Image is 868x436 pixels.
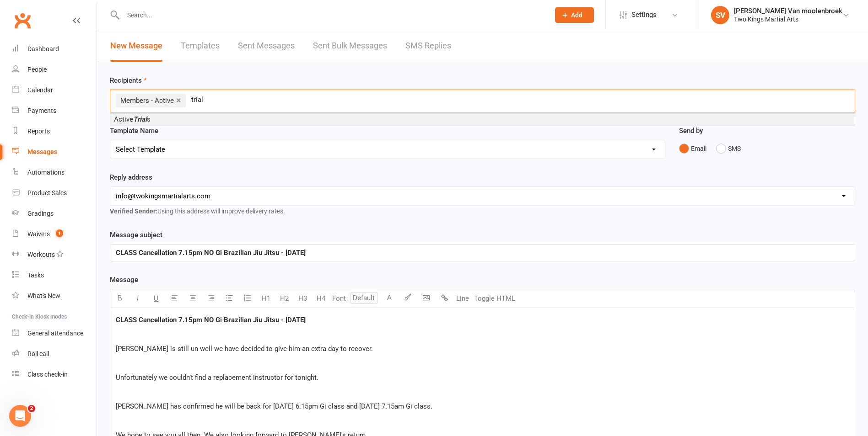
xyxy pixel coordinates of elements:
span: [PERSON_NAME] has confirmed he will be back for [DATE] 6.15pm Gi class and [DATE] 7.15am Gi class. [116,402,432,410]
label: Message subject [110,229,162,240]
span: Active s [114,115,151,123]
a: Calendar [12,80,97,101]
em: Trial [133,115,147,123]
a: Automations [12,162,97,183]
button: Line [453,289,472,308]
a: What's New [12,286,97,306]
a: Payments [12,101,97,121]
strong: Verified Sender: [110,207,157,215]
button: H1 [257,289,275,308]
button: A [380,289,399,308]
input: Search... [120,9,543,21]
button: Email [679,140,706,157]
button: U [147,289,165,308]
a: Product Sales [12,183,97,203]
span: CLASS Cancellation 7.15pm NO Gi Brazilian Jiu Jitsu - [DATE] [116,249,306,257]
a: Waivers 1 [12,224,97,245]
span: 1 [56,229,63,237]
button: H3 [293,289,312,308]
div: People [27,66,47,73]
span: Unfortunately we couldn’t find a replacement instructor for tonight. [116,373,318,382]
a: Tasks [12,265,97,286]
span: [PERSON_NAME] is still un well we have decided to give him an extra day to recover. [116,345,373,353]
div: Messages [27,148,57,155]
a: SMS Replies [405,30,451,62]
button: SMS [716,140,741,157]
div: Calendar [27,86,53,94]
div: General attendance [27,330,83,337]
div: [PERSON_NAME] Van moolenbroek [734,7,842,15]
span: CLASS Cancellation 7.15pm NO Gi Brazilian Jiu Jitsu - [DATE] [116,316,306,324]
span: Using this address will improve delivery rates. [110,207,285,215]
span: Add [571,11,582,19]
a: × [176,93,181,107]
a: Templates [181,30,220,62]
label: Message [110,274,138,285]
label: Send by [679,125,703,136]
div: Gradings [27,210,54,217]
div: Dashboard [27,45,59,53]
a: Class kiosk mode [12,364,97,385]
a: Sent Bulk Messages [313,30,387,62]
span: Settings [631,5,657,25]
a: General attendance kiosk mode [12,323,97,344]
input: Default [350,292,378,304]
a: Reports [12,121,97,142]
label: Reply address [110,172,152,183]
div: Payments [27,107,56,114]
div: Automations [27,169,65,176]
button: H2 [275,289,293,308]
button: H4 [312,289,330,308]
div: What's New [27,292,60,299]
div: Reports [27,128,50,135]
a: New Message [110,30,162,62]
a: Gradings [12,203,97,224]
label: Recipients [110,75,147,86]
div: Waivers [27,230,50,238]
button: Toggle HTML [472,289,518,308]
span: U [154,294,158,303]
label: Template Name [110,125,158,136]
input: Search Prospects, Members and Reports [190,94,221,106]
span: 2 [28,405,35,412]
a: Workouts [12,245,97,265]
div: Product Sales [27,189,67,197]
div: Class check-in [27,371,68,378]
span: Members - Active [120,96,174,105]
div: SV [711,6,729,24]
iframe: Intercom live chat [9,405,31,427]
button: Font [330,289,348,308]
a: Clubworx [11,9,34,32]
a: Roll call [12,344,97,364]
a: People [12,59,97,80]
button: Add [555,7,594,23]
div: Workouts [27,251,55,258]
div: Tasks [27,271,44,279]
a: Messages [12,142,97,162]
a: Dashboard [12,39,97,59]
a: Sent Messages [238,30,295,62]
div: Roll call [27,350,49,357]
div: Two Kings Martial Arts [734,15,842,23]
